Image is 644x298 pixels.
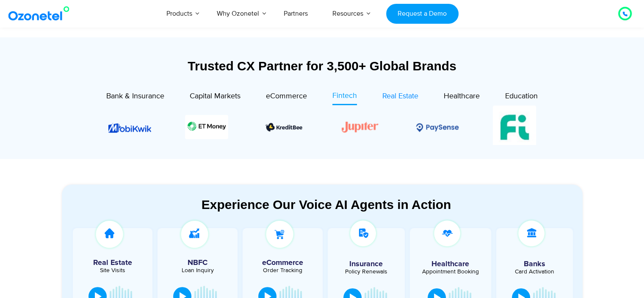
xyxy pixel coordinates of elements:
div: Card Activation [500,269,569,275]
span: Education [505,92,538,101]
span: Capital Markets [190,92,240,101]
span: Healthcare [444,92,480,101]
div: Image Carousel [108,106,536,149]
h5: Banks [500,260,569,268]
div: Site Visits [77,267,149,273]
div: Loan Inquiry [162,267,233,273]
h5: eCommerce [247,259,318,267]
h5: Real Estate [77,259,149,267]
a: Education [505,90,538,105]
a: Healthcare [444,90,480,105]
div: Trusted CX Partner for 3,500+ Global Brands [62,58,583,73]
div: Experience Our Voice AI Agents in Action [70,197,583,212]
span: Real Estate [382,92,418,101]
a: Capital Markets [190,90,240,105]
a: eCommerce [266,90,307,105]
a: Request a Demo [386,4,459,24]
div: Order Tracking [247,267,318,273]
h5: NBFC [162,259,233,267]
div: Appointment Booking [416,269,485,275]
h5: Insurance [332,260,401,268]
span: Bank & Insurance [106,92,164,101]
a: Bank & Insurance [106,90,164,105]
span: eCommerce [266,92,307,101]
div: Policy Renewals [332,269,401,275]
a: Fintech [332,90,357,105]
h5: Healthcare [416,260,485,268]
a: Real Estate [382,90,418,105]
span: Fintech [332,91,357,100]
